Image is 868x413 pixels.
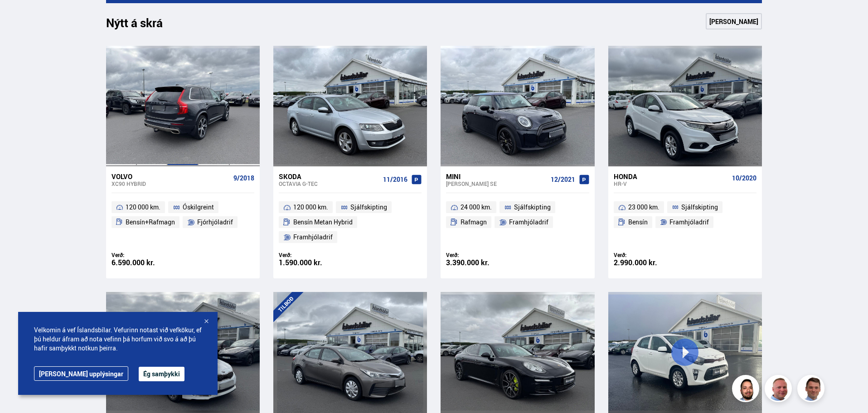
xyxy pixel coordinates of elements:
[706,13,762,29] a: [PERSON_NAME]
[106,166,260,278] a: Volvo XC90 HYBRID 9/2018 120 000 km. Óskilgreint Bensín+Rafmagn Fjórhjóladrif Verð: 6.590.000 kr.
[614,259,685,267] div: 2.990.000 kr.
[126,202,160,213] span: 120 000 km.
[112,259,183,267] div: 6.590.000 kr.
[183,202,214,213] span: Óskilgreint
[446,180,547,187] div: [PERSON_NAME] SE
[279,259,350,267] div: 1.590.000 kr.
[34,366,128,381] a: [PERSON_NAME] upplýsingar
[273,166,427,278] a: Skoda Octavia G-TEC 11/2016 120 000 km. Sjálfskipting Bensín Metan Hybrid Framhjóladrif Verð: 1.5...
[732,175,756,182] span: 10/2020
[279,172,379,180] div: Skoda
[126,217,175,228] span: Bensín+Rafmagn
[139,367,184,381] button: Ég samþykki
[293,217,353,228] span: Bensín Metan Hybrid
[34,326,202,353] span: Velkomin á vef Íslandsbílar. Vefurinn notast við vefkökur, ef þú heldur áfram að nota vefinn þá h...
[608,166,762,278] a: Honda HR-V 10/2020 23 000 km. Sjálfskipting Bensín Framhjóladrif Verð: 2.990.000 kr.
[799,376,826,403] img: FbJEzSuNWCJXmdc-.webp
[279,252,350,258] div: Verð:
[446,259,518,267] div: 3.390.000 kr.
[7,4,34,31] button: Open LiveChat chat widget
[766,376,793,403] img: siFngHWaQ9KaOqBr.png
[106,16,179,35] h1: Nýtt á skrá
[233,175,254,182] span: 9/2018
[383,176,407,183] span: 11/2016
[279,180,379,187] div: Octavia G-TEC
[614,180,728,187] div: HR-V
[514,202,551,213] span: Sjálfskipting
[628,217,648,228] span: Bensín
[446,252,518,258] div: Verð:
[628,202,659,213] span: 23 000 km.
[551,176,575,183] span: 12/2021
[681,202,718,213] span: Sjálfskipting
[112,180,230,187] div: XC90 HYBRID
[112,172,230,180] div: Volvo
[461,217,487,228] span: Rafmagn
[614,172,728,180] div: Honda
[112,252,183,258] div: Verð:
[350,202,387,213] span: Sjálfskipting
[293,232,333,243] span: Framhjóladrif
[669,217,709,228] span: Framhjóladrif
[733,376,761,403] img: nhp88E3Fdnt1Opn2.png
[441,166,594,278] a: Mini [PERSON_NAME] SE 12/2021 24 000 km. Sjálfskipting Rafmagn Framhjóladrif Verð: 3.390.000 kr.
[293,202,328,213] span: 120 000 km.
[446,172,547,180] div: Mini
[461,202,492,213] span: 24 000 km.
[197,217,233,228] span: Fjórhjóladrif
[509,217,548,228] span: Framhjóladrif
[614,252,685,258] div: Verð:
